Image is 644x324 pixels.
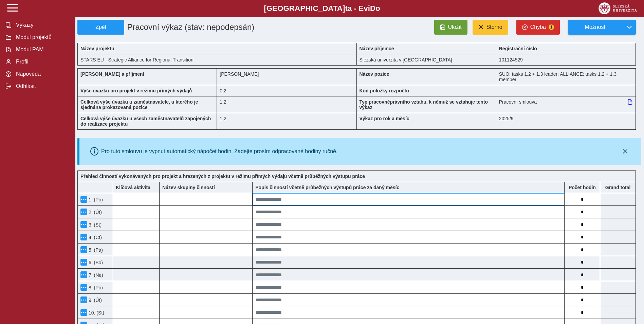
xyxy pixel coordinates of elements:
span: 8. (Po) [87,285,103,290]
div: [PERSON_NAME] [217,68,356,85]
b: Suma za den přes všechny výkazy [600,185,636,190]
span: 2. (Út) [87,210,102,215]
b: Název pozice [360,71,389,77]
button: Menu [80,234,87,240]
b: Název skupiny činností [162,185,215,190]
b: [GEOGRAPHIC_DATA] a - Evi [20,4,624,13]
button: Menu [80,209,87,215]
div: 1,2 [217,96,356,113]
span: 9. (Út) [87,298,102,303]
div: Pro tuto smlouvu je vypnut automatický nápočet hodin. Zadejte prosím odpracované hodiny ručně. [101,148,337,155]
button: Menu [80,221,87,228]
span: o [375,4,380,13]
span: Odhlásit [14,83,69,89]
b: Název příjemce [360,46,394,51]
h1: Pracovní výkaz (stav: nepodepsán) [124,20,312,35]
b: Název projektu [80,46,114,51]
b: Celková výše úvazku u všech zaměstnavatelů zapojených do realizace projektu [80,116,211,127]
div: 2025/9 [496,113,636,130]
b: Popis činností včetně průbežných výstupů práce za daný měsíc [255,185,399,190]
div: Pracovní smlouva [496,96,636,113]
span: 7. (Ne) [87,272,103,278]
b: [PERSON_NAME] a příjmení [80,71,144,77]
button: Menu [80,309,87,316]
b: Výše úvazku pro projekt v režimu přímých výdajů [80,88,192,93]
div: 101124529 [496,54,636,66]
button: Menu [80,259,87,266]
b: Klíčová aktivita [116,185,150,190]
button: Zpět [77,20,124,35]
span: Profil [14,59,69,65]
span: 6. (So) [87,260,103,265]
button: Menu [80,196,87,203]
span: 5. (Pá) [87,247,103,253]
img: logo_web_su.png [599,2,637,14]
b: Počet hodin [565,185,600,190]
button: Menu [80,296,87,303]
button: Možnosti [568,20,623,35]
span: Modul PAM [14,47,69,53]
span: 1 [549,24,554,30]
b: Celková výše úvazku u zaměstnavatele, u kterého je sjednána prokazovaná pozice [80,99,198,110]
span: Uložit [448,24,462,30]
div: SUO: tasks 1.2 + 1.3 leader; ALLIANCE: tasks 1.2 + 1.3 member [496,68,636,85]
div: 1,2 [217,113,356,130]
div: Slezská univerzita v [GEOGRAPHIC_DATA] [357,54,496,66]
span: Storno [486,24,502,30]
b: Typ pracovněprávního vztahu, k němuž se vztahuje tento výkaz [360,99,488,110]
button: Menu [80,271,87,278]
span: Zpět [80,24,121,30]
button: Uložit [434,20,467,35]
b: Kód položky rozpočtu [360,88,409,93]
div: 1,6 h / den. 8 h / týden. [217,85,356,96]
span: Výkazy [14,22,69,28]
span: 10. (St) [87,310,104,316]
span: Možnosti [574,24,618,30]
b: Registrační číslo [499,46,537,51]
b: Výkaz pro rok a měsíc [360,116,409,121]
span: Nápověda [14,71,69,77]
span: 4. (Čt) [87,235,102,240]
span: 1. (Po) [87,197,103,202]
button: Storno [473,20,508,35]
b: Přehled činností vykonávaných pro projekt a hrazených z projektu v režimu přímých výdajů včetně p... [80,174,365,179]
button: Chyba1 [516,20,560,35]
span: Modul projektů [14,34,69,40]
button: Menu [80,284,87,291]
button: Menu [80,246,87,253]
div: STARS EU - Strategic Alliance for Regional Transition [77,54,357,66]
span: Chyba [530,24,546,30]
span: D [370,4,375,13]
span: 3. (St) [87,222,102,228]
span: t [345,4,347,13]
